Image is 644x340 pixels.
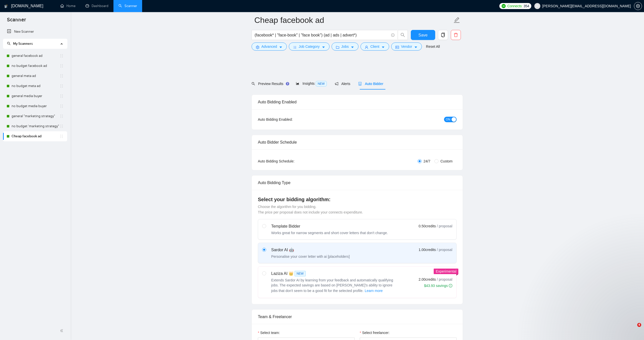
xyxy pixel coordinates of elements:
span: caret-down [351,45,354,49]
span: info-circle [391,33,394,37]
button: barsJob Categorycaret-down [289,42,329,51]
a: no budget media buyer [12,101,60,111]
span: Connects: [507,3,522,9]
span: holder [60,134,64,138]
span: holder [60,54,64,58]
button: folderJobscaret-down [332,42,359,51]
span: Jobs [341,44,349,49]
span: Auto Bidder [358,82,383,86]
a: Cheap facebook ad [12,131,60,141]
span: Preview Results [252,82,288,86]
span: caret-down [322,45,325,49]
span: caret-down [414,45,418,49]
button: search [398,30,408,40]
li: Cheap facebook ad [3,131,67,141]
div: Sardor AI 🤖 [271,247,350,253]
img: upwork-logo.png [502,4,506,8]
button: Save [411,30,435,40]
span: 2.00 credits [419,277,436,282]
li: New Scanner [3,27,67,37]
button: userClientcaret-down [360,42,389,51]
span: 1.00 credits [419,247,436,252]
li: no budget media buyer [3,101,67,111]
button: delete [451,30,461,40]
span: user [365,45,368,49]
label: Select freelancer: [360,330,389,335]
div: Personalise your cover letter with ai [placeholders] [271,254,350,259]
span: info-circle [449,284,452,287]
span: / proposal [437,247,452,252]
div: Auto Bidding Schedule: [258,158,324,164]
a: general media buyer [12,91,60,101]
li: general facebook ad [3,51,67,61]
a: homeHome [60,4,75,8]
li: general meta ad [3,71,67,81]
span: Scanner [3,16,30,27]
span: notification [335,82,338,86]
span: NEW [295,271,306,276]
span: Job Category [299,44,319,49]
img: logo [4,2,8,10]
span: holder [60,124,64,128]
span: Advanced [261,44,277,49]
span: delete [451,33,461,37]
span: Custom [438,158,455,164]
div: Auto Bidding Enabled: [258,117,324,122]
a: no budget facebook ad [12,61,60,71]
span: 354 [524,3,529,9]
span: bars [293,45,297,49]
span: 24/7 [422,158,432,164]
a: general "marketing strategy" [12,111,60,121]
span: robot [358,82,362,86]
button: Laziza AI NEWExtends Sardor AI by learning from your feedback and automatically qualifying jobs. ... [365,288,383,294]
button: idcardVendorcaret-down [391,42,422,51]
a: Reset All [426,44,440,49]
input: Scanner name... [254,14,453,26]
button: copy [438,30,448,40]
span: holder [60,64,64,68]
span: caret-down [279,45,283,49]
span: ON [446,117,450,122]
span: user [536,4,539,8]
a: no budget meta ad [12,81,60,91]
div: Team & Freelancer [258,310,457,324]
a: general facebook ad [12,51,60,61]
span: caret-down [381,45,385,49]
a: general meta ad [12,71,60,81]
span: setting [634,4,642,8]
span: Vendor [401,44,412,49]
div: Laziza AI [271,271,397,277]
span: Save [418,32,427,38]
span: search [398,33,408,37]
span: area-chart [296,82,299,85]
button: setting [634,2,642,10]
div: $43.93 savings [424,283,452,288]
span: search [252,82,255,86]
a: dashboardDashboard [86,4,108,8]
span: setting [256,45,259,49]
div: Works great for narrow segments and short cover letters that don't change. [271,230,388,235]
span: holder [60,74,64,78]
iframe: Intercom live chat [627,323,639,335]
input: Search Freelance Jobs... [255,32,389,38]
span: / proposal [437,224,452,229]
span: copy [438,33,448,37]
a: no budget 'marketing strategy" [12,121,60,131]
div: Template Bidder [271,223,388,229]
span: Alerts [335,82,350,86]
a: searchScanner [118,4,137,8]
span: edit [454,17,460,23]
span: holder [60,104,64,108]
span: Extends Sardor AI by learning from your feedback and automatically qualifying jobs. The expected ... [271,278,393,293]
span: double-left [60,328,65,333]
span: folder [336,45,339,49]
span: 0.50 credits [419,223,436,229]
label: Select team: [258,330,280,335]
span: holder [60,94,64,98]
a: New Scanner [7,27,63,37]
span: Learn more [365,288,383,293]
li: no budget meta ad [3,81,67,91]
span: / proposal [437,277,452,282]
span: Client [370,44,379,49]
span: holder [60,84,64,88]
